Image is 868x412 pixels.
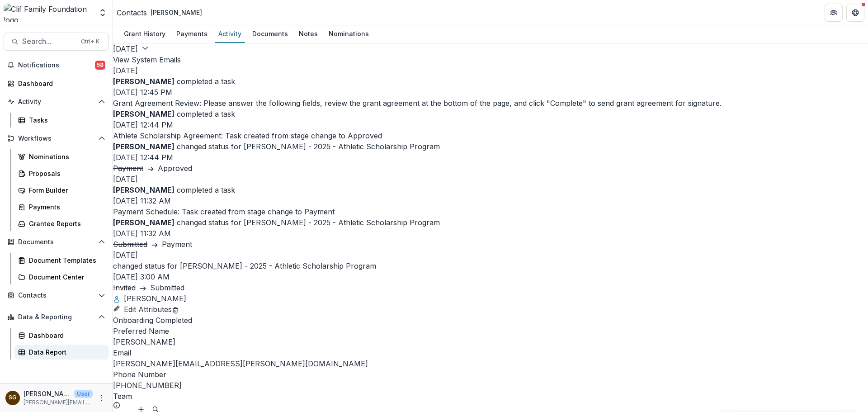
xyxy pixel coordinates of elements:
[29,347,102,357] div: Data Report
[29,202,102,212] div: Payments
[18,238,94,246] span: Documents
[14,113,109,128] a: Tasks
[215,27,245,40] div: Activity
[29,169,102,178] div: Proposals
[113,130,868,141] p: Athlete Scholarship Agreement: Task created from stage change to Approved
[113,164,143,173] s: Payment
[29,152,102,161] div: Nominations
[113,218,175,227] strong: [PERSON_NAME]
[249,27,292,40] div: Documents
[18,98,94,106] span: Activity
[113,141,868,152] p: changed status for
[249,25,292,43] a: Documents
[14,328,109,343] a: Dashboard
[120,25,169,43] a: Grant History
[117,7,147,18] div: Contacts
[4,76,109,91] a: Dashboard
[162,239,192,250] div: Payment
[113,316,192,325] span: Onboarding Completed
[18,292,94,299] span: Contacts
[150,282,184,293] div: Submitted
[215,25,245,43] a: Activity
[113,152,868,163] p: [DATE] 12:44 PM
[117,6,206,19] nav: breadcrumb
[113,87,868,98] p: [DATE] 12:45 PM
[29,272,102,282] div: Document Center
[14,166,109,181] a: Proposals
[113,185,175,194] strong: [PERSON_NAME]
[4,288,109,303] button: Open Contacts
[4,95,109,109] button: Open Activity
[4,131,109,146] button: Open Workflows
[29,115,102,125] div: Tasks
[29,219,102,228] div: Grantee Reports
[96,393,107,403] button: More
[18,313,94,321] span: Data & Reporting
[4,58,109,72] button: Notifications58
[14,345,109,360] a: Data Report
[14,149,109,164] a: Nominations
[151,8,202,17] div: [PERSON_NAME]
[113,195,868,206] p: [DATE] 11:32 AM
[113,347,131,358] span: Email
[113,283,136,292] s: Invited
[113,250,868,260] h2: [DATE]
[113,380,868,391] div: [PHONE_NUMBER]
[18,62,95,69] span: Notifications
[113,185,868,195] p: completed a task
[244,142,440,151] a: [PERSON_NAME] - 2025 - Athletic Scholarship Program
[9,395,17,401] div: Sarah Grady
[825,4,843,22] button: Partners
[113,65,868,76] h2: [DATE]
[113,98,868,109] p: Grant Agreement Review: Please answer the following fields, review the grant agreement at the bot...
[113,391,132,402] p: Team
[18,135,94,142] span: Workflows
[113,109,175,118] strong: [PERSON_NAME]
[18,79,102,88] div: Dashboard
[113,43,149,54] button: [DATE]
[74,390,93,398] p: User
[113,369,166,380] span: Phone Number
[180,261,376,270] a: [PERSON_NAME] - 2025 - Athletic Scholarship Program
[4,4,93,22] img: Clif Family Foundation logo
[14,183,109,198] a: Form Builder
[14,253,109,268] a: Document Templates
[79,37,101,47] div: Ctrl + K
[173,25,211,43] a: Payments
[113,54,181,65] button: View System Emails
[113,206,868,217] p: Payment Schedule: Task created from stage change to Payment
[14,199,109,214] a: Payments
[113,228,868,239] p: [DATE] 11:32 AM
[172,304,179,315] button: Delete
[96,4,109,22] button: Open entity switcher
[14,270,109,284] a: Document Center
[113,217,868,228] p: changed status for
[29,331,102,340] div: Dashboard
[113,76,868,87] p: completed a task
[29,256,102,265] div: Document Templates
[24,398,93,407] p: [PERSON_NAME][EMAIL_ADDRESS][DOMAIN_NAME]
[173,27,211,40] div: Payments
[120,27,169,40] div: Grant History
[113,336,868,347] div: [PERSON_NAME]
[113,174,868,185] h2: [DATE]
[29,185,102,195] div: Form Builder
[14,216,109,231] a: Grantee Reports
[113,109,868,119] p: completed a task
[22,37,75,46] span: Search...
[113,142,175,151] strong: [PERSON_NAME]
[113,326,169,336] span: Preferred Name
[124,293,186,304] h2: [PERSON_NAME]
[113,119,868,130] p: [DATE] 12:44 PM
[4,310,109,324] button: Open Data & Reporting
[113,271,868,282] p: [DATE] 3:00 AM
[295,25,321,43] a: Notes
[95,61,105,70] span: 58
[158,163,192,174] div: Approved
[244,218,440,227] a: [PERSON_NAME] - 2025 - Athletic Scholarship Program
[846,4,864,22] button: Get Help
[113,77,175,86] strong: [PERSON_NAME]
[4,33,109,51] button: Search...
[325,27,373,40] div: Nominations
[113,240,147,249] s: Submitted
